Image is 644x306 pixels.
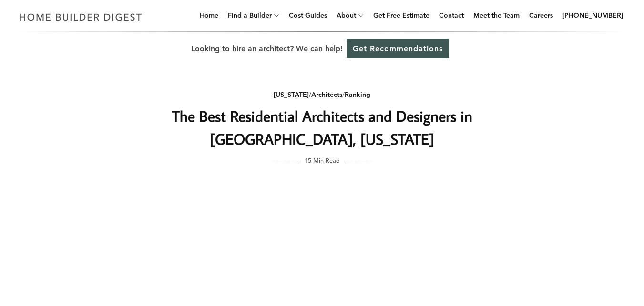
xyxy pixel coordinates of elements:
[274,90,309,99] a: [US_STATE]
[345,90,370,99] a: Ranking
[347,39,449,58] a: Get Recommendations
[311,90,342,99] a: Architects
[132,105,512,150] h1: The Best Residential Architects and Designers in [GEOGRAPHIC_DATA], [US_STATE]
[15,8,146,26] img: Home Builder Digest
[305,155,340,166] span: 15 Min Read
[132,89,512,101] div: / /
